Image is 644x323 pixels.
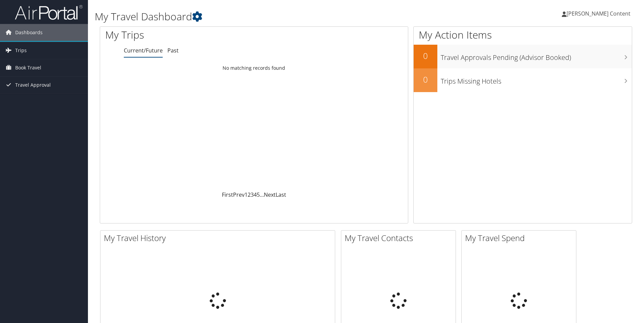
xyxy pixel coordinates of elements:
[414,74,437,85] h2: 0
[254,191,257,198] a: 4
[441,73,632,86] h3: Trips Missing Hotels
[251,191,254,198] a: 3
[414,50,437,62] h2: 0
[104,232,335,244] h2: My Travel History
[465,232,576,244] h2: My Travel Spend
[15,77,51,93] span: Travel Approval
[414,28,632,42] h1: My Action Items
[222,191,233,198] a: First
[276,191,286,198] a: Last
[167,47,179,54] a: Past
[414,68,632,92] a: 0Trips Missing Hotels
[345,232,456,244] h2: My Travel Contacts
[15,42,27,59] span: Trips
[15,59,41,76] span: Book Travel
[100,62,408,74] td: No matching records found
[257,191,260,198] a: 5
[567,10,630,17] span: [PERSON_NAME] Content
[441,49,632,62] h3: Travel Approvals Pending (Advisor Booked)
[124,47,163,54] a: Current/Future
[15,4,83,20] img: airportal-logo.png
[264,191,276,198] a: Next
[15,24,43,41] span: Dashboards
[562,3,637,24] a: [PERSON_NAME] Content
[105,28,275,42] h1: My Trips
[245,191,248,198] a: 1
[233,191,245,198] a: Prev
[260,191,264,198] span: …
[248,191,251,198] a: 2
[414,45,632,68] a: 0Travel Approvals Pending (Advisor Booked)
[95,9,456,24] h1: My Travel Dashboard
